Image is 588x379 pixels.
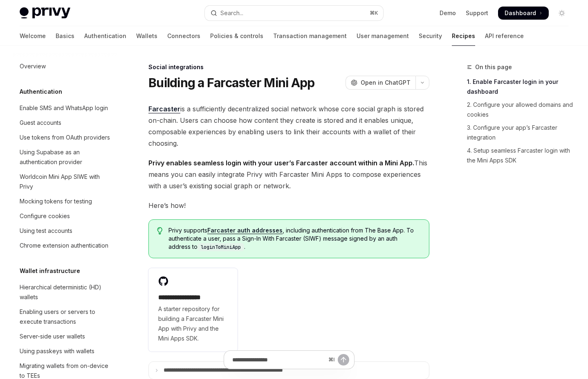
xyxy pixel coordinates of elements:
[13,305,118,329] a: Enabling users or servers to execute transactions
[20,226,72,236] div: Using test accounts
[167,26,200,46] a: Connectors
[20,172,113,192] div: Worldcoin Mini App SIWE with Privy
[148,200,429,211] span: Here’s how!
[13,130,118,145] a: Use tokens from OAuth providers
[20,332,85,341] div: Server-side user wallets
[467,98,575,121] a: 2. Configure your allowed domains and cookies
[555,7,568,20] button: Toggle dark mode
[84,26,126,46] a: Authentication
[148,105,180,113] a: Farcaster
[20,7,70,19] img: light logo
[20,241,108,250] div: Chrome extension authentication
[158,304,228,343] span: A starter repository for building a Farcaster Mini App with Privy and the Mini Apps SDK.
[207,227,283,234] a: Farcaster auth addresses
[13,344,118,359] a: Using passkeys with wallets
[452,26,475,46] a: Recipes
[13,145,118,169] a: Using Supabase as an authentication provider
[13,59,118,74] a: Overview
[20,346,94,356] div: Using passkeys with wallets
[467,121,575,144] a: 3. Configure your app’s Farcaster integration
[136,26,157,46] a: Wallets
[273,26,347,46] a: Transaction management
[498,7,549,20] a: Dashboard
[157,227,163,235] svg: Tip
[20,118,61,128] div: Guest accounts
[205,6,384,20] button: Open search
[13,115,118,130] a: Guest accounts
[20,147,113,167] div: Using Supabase as an authentication provider
[20,26,46,46] a: Welcome
[13,280,118,305] a: Hierarchical deterministic (HD) wallets
[20,282,113,302] div: Hierarchical deterministic (HD) wallets
[20,133,110,142] div: Use tokens from OAuth providers
[485,26,524,46] a: API reference
[148,75,314,90] h1: Building a Farcaster Mini App
[346,76,415,90] button: Open in ChatGPT
[467,75,575,98] a: 1. Enable Farcaster login in your dashboard
[210,26,263,46] a: Policies & controls
[148,103,429,149] span: is a sufficiently decentralized social network whose core social graph is stored on-chain. Users ...
[505,9,536,17] span: Dashboard
[232,351,325,369] input: Ask a question...
[13,329,118,344] a: Server-side user wallets
[148,157,429,192] span: This means you can easily integrate Privy with Farcaster Mini Apps to compose experiences with a ...
[467,144,575,167] a: 4. Setup seamless Farcaster login with the Mini Apps SDK
[357,26,409,46] a: User management
[20,103,108,113] div: Enable SMS and WhatsApp login
[419,26,442,46] a: Security
[338,354,349,365] button: Send message
[148,159,414,167] strong: Privy enables seamless login with your user’s Farcaster account within a Mini App.
[370,10,378,16] span: ⌘ K
[361,79,411,87] span: Open in ChatGPT
[20,266,80,276] h5: Wallet infrastructure
[13,209,118,223] a: Configure cookies
[13,194,118,209] a: Mocking tokens for testing
[13,101,118,115] a: Enable SMS and WhatsApp login
[168,226,421,251] span: Privy supports , including authentication from The Base App. To authenticate a user, pass a Sign-...
[20,61,46,71] div: Overview
[13,238,118,253] a: Chrome extension authentication
[20,87,62,97] h5: Authentication
[197,243,244,251] code: loginToMiniApp
[440,9,456,17] a: Demo
[56,26,74,46] a: Basics
[13,223,118,238] a: Using test accounts
[20,196,92,206] div: Mocking tokens for testing
[220,8,243,18] div: Search...
[466,9,488,17] a: Support
[148,268,238,352] a: **** **** **** **A starter repository for building a Farcaster Mini App with Privy and the Mini A...
[148,63,429,71] div: Social integrations
[20,211,70,221] div: Configure cookies
[13,169,118,194] a: Worldcoin Mini App SIWE with Privy
[475,62,512,72] span: On this page
[20,307,113,327] div: Enabling users or servers to execute transactions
